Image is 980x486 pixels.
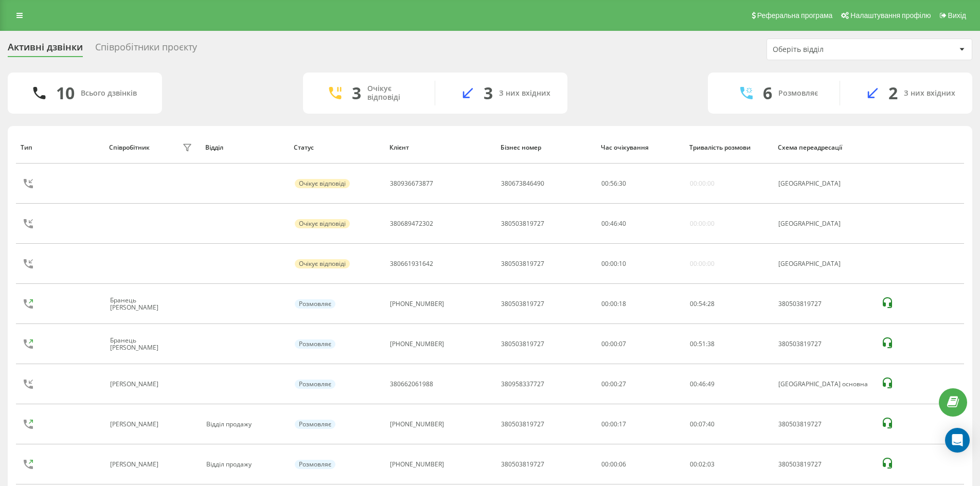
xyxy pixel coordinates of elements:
div: 380503819727 [778,461,870,468]
div: Очікує відповіді [295,219,350,228]
div: 2 [888,83,898,103]
div: 3 [484,83,493,103]
span: 46 [699,380,706,388]
div: Тривалість розмови [689,144,768,151]
div: 380936673877 [390,180,433,187]
div: Статус [294,144,380,151]
div: 380503819727 [501,340,544,348]
div: 380958337727 [501,381,544,388]
span: Налаштування профілю [850,11,931,20]
div: : : [601,180,626,187]
div: 6 [763,83,772,103]
div: Відділ [205,144,284,151]
div: 00:00:07 [601,340,679,348]
div: Тип [21,144,99,151]
div: 00:00:00 [690,220,715,227]
div: 380661931642 [390,260,433,267]
div: З них вхідних [499,89,550,98]
div: : : [601,260,626,267]
span: 00 [690,339,697,348]
div: Схема переадресації [778,144,871,151]
div: Активні дзвінки [8,42,83,58]
div: 380503819727 [501,220,544,227]
div: Клієнт [389,144,491,151]
div: Розмовляє [295,420,335,429]
div: : : [690,421,715,428]
div: 380503819727 [778,340,870,348]
div: Бізнес номер [501,144,591,151]
div: 3 [352,83,361,103]
div: З них вхідних [904,89,955,98]
div: Час очікування [601,144,680,151]
div: 00:00:00 [690,180,715,187]
div: Розмовляє [295,460,335,469]
div: Розмовляє [295,339,335,349]
div: 380689472302 [390,220,433,227]
span: 28 [707,299,715,308]
div: [PHONE_NUMBER] [390,300,444,308]
div: Розмовляє [778,89,818,98]
div: Співробітник [109,144,150,151]
span: 00 [610,259,617,268]
div: 380503819727 [501,421,544,428]
div: Очікує відповіді [295,179,350,188]
span: 00 [690,460,697,469]
div: [GEOGRAPHIC_DATA] основна [778,381,870,388]
div: Очікує відповіді [367,84,419,102]
span: 40 [707,420,715,428]
div: 380503819727 [778,421,870,428]
span: 38 [707,339,715,348]
div: 00:00:17 [601,421,679,428]
div: Оберіть відділ [773,45,896,54]
div: 380503819727 [501,461,544,468]
div: 380662061988 [390,381,433,388]
div: 00:00:06 [601,461,679,468]
div: [GEOGRAPHIC_DATA] [778,180,870,187]
span: 40 [619,219,626,228]
span: 10 [619,259,626,268]
span: 00 [601,179,609,188]
div: [GEOGRAPHIC_DATA] [778,220,870,227]
div: : : [690,340,715,348]
div: Розмовляє [295,299,335,309]
div: 380503819727 [501,260,544,267]
div: 380503819727 [778,300,870,308]
span: 00 [690,420,697,428]
span: 00 [601,219,609,228]
div: [PERSON_NAME] [110,421,161,428]
div: : : [690,300,715,308]
span: 00 [690,380,697,388]
div: : : [690,381,715,388]
div: [PHONE_NUMBER] [390,340,444,348]
span: 02 [699,460,706,469]
span: 51 [699,339,706,348]
div: [PERSON_NAME] [110,381,161,388]
div: 10 [56,83,75,103]
div: Бранець [PERSON_NAME] [110,337,180,352]
div: Очікує відповіді [295,259,350,268]
span: Вихід [948,11,966,20]
div: Всього дзвінків [81,89,137,98]
div: Співробітники проєкту [95,42,197,58]
div: [PHONE_NUMBER] [390,461,444,468]
span: 00 [690,299,697,308]
div: 380673846490 [501,180,544,187]
span: 54 [699,299,706,308]
div: Розмовляє [295,380,335,389]
div: : : [690,461,715,468]
span: 30 [619,179,626,188]
span: 46 [610,219,617,228]
span: 56 [610,179,617,188]
span: 00 [601,259,609,268]
div: 00:00:00 [690,260,715,267]
div: 380503819727 [501,300,544,308]
div: [PERSON_NAME] [110,461,161,468]
span: Реферальна програма [757,11,833,20]
div: Open Intercom Messenger [945,428,970,453]
div: Бранець [PERSON_NAME] [110,297,180,312]
div: Відділ продажу [206,461,283,468]
div: 00:00:18 [601,300,679,308]
div: : : [601,220,626,227]
span: 07 [699,420,706,428]
div: [PHONE_NUMBER] [390,421,444,428]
